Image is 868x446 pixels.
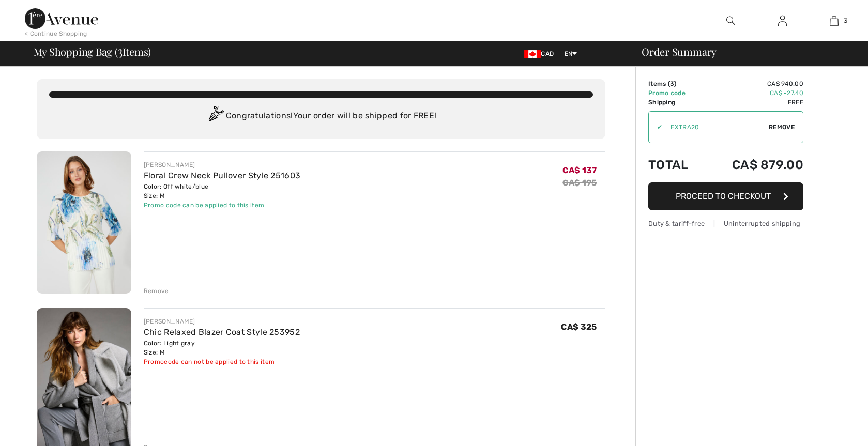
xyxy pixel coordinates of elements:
[144,201,300,210] div: Promo code can be applied to this item
[769,122,795,132] span: Remove
[648,182,803,210] button: Proceed to Checkout
[770,14,795,27] a: Sign In
[37,151,131,294] img: Floral Crew Neck Pullover Style 251603
[25,8,98,29] img: 1ère Avenue
[676,191,771,201] span: Proceed to Checkout
[809,14,859,27] a: 3
[778,14,787,27] img: My Info
[565,50,577,57] span: EN
[648,219,803,228] div: Duty & tariff-free | Uninterrupted shipping
[144,160,300,170] div: [PERSON_NAME]
[144,327,300,337] a: Chic Relaxed Blazer Coat Style 253952
[704,88,803,98] td: CA$ -27.40
[562,165,597,175] span: CA$ 137
[49,106,593,127] div: Congratulations! Your order will be shipped for FREE!
[704,79,803,88] td: CA$ 940.00
[524,50,541,58] img: Canadian Dollar
[648,88,704,98] td: Promo code
[144,182,300,201] div: Color: Off white/blue Size: M
[561,322,597,332] span: CA$ 325
[648,147,704,182] td: Total
[144,339,300,357] div: Color: Light gray Size: M
[704,98,803,107] td: Free
[649,122,662,132] div: ✔
[629,47,862,57] div: Order Summary
[704,147,803,182] td: CA$ 879.00
[524,50,558,57] span: CAD
[830,14,839,27] img: My Bag
[118,44,123,57] span: 3
[648,79,704,88] td: Items ( )
[562,178,597,188] s: CA$ 195
[144,286,169,296] div: Remove
[648,98,704,107] td: Shipping
[144,357,300,366] div: Promocode can not be applied to this item
[144,171,300,180] a: Floral Crew Neck Pullover Style 251603
[844,16,847,25] span: 3
[670,80,674,87] span: 3
[726,14,735,27] img: search the website
[205,106,226,127] img: Congratulation2.svg
[662,112,769,143] input: Promo code
[144,317,300,326] div: [PERSON_NAME]
[25,29,87,38] div: < Continue Shopping
[34,47,151,57] span: My Shopping Bag ( Items)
